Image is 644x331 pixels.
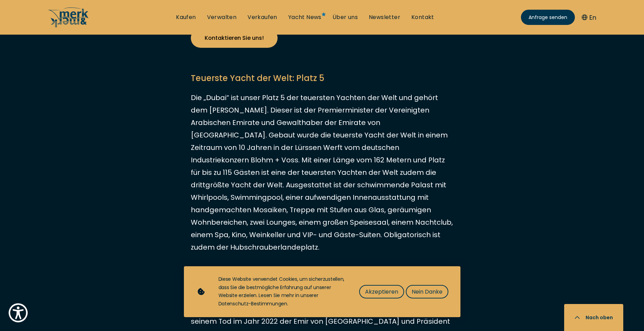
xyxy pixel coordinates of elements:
a: Verwalten [207,14,237,21]
a: Verkaufen [248,14,277,21]
a: Kontakt [411,14,434,21]
a: Über uns [333,14,358,21]
button: Akzeptieren [359,285,404,298]
span: Akzeptieren [365,287,398,296]
a: Datenschutz-Bestimmungen [218,300,287,307]
h2: Teuerste Yacht der Welt: Platz 5 [191,72,454,84]
button: En [582,13,596,22]
button: Nach oben [564,304,623,331]
a: Kaufen [176,14,196,21]
a: Yacht News [288,14,321,21]
a: Anfrage senden [521,10,575,25]
span: Nein Danke [412,287,442,296]
span: Anfrage senden [529,14,567,21]
button: Nein Danke [406,285,448,298]
a: Newsletter [369,14,400,21]
a: Kontaktieren Sie uns! [191,28,278,48]
div: Diese Website verwendet Cookies, um sicherzustellen, dass Sie die bestmögliche Erfahrung auf unse... [218,275,345,308]
button: Show Accessibility Preferences [7,302,29,324]
p: Die „Dubai“ ist unser Platz 5 der teuersten Yachten der Welt und gehört dem [PERSON_NAME]. Dieser... [191,91,454,253]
